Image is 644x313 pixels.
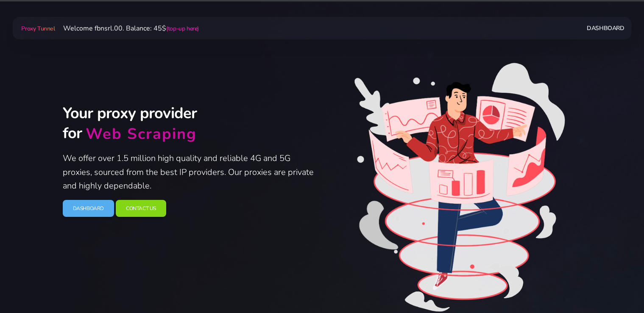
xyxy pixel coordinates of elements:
p: We offer over 1.5 million high quality and reliable 4G and 5G proxies, sourced from the best IP p... [63,152,317,193]
a: Proxy Tunnel [20,22,56,35]
div: Web Scraping [86,125,197,144]
span: Welcome fbnsrl.00. Balance: 45$ [56,24,199,33]
a: (top-up here) [166,25,199,33]
span: Proxy Tunnel [21,25,55,33]
a: Dashboard [587,20,624,36]
iframe: Webchat Widget [603,272,633,302]
a: Contact Us [116,200,166,217]
h2: Your proxy provider for [63,104,317,145]
a: Dashboard [63,200,114,217]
